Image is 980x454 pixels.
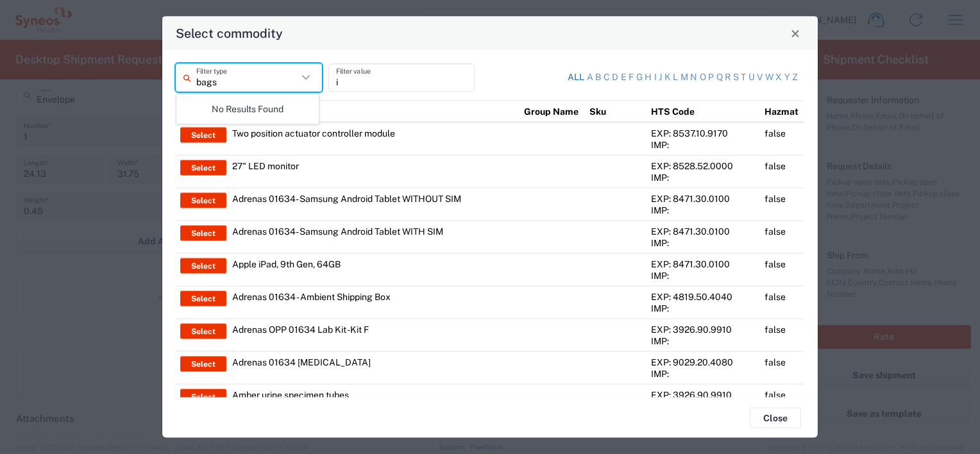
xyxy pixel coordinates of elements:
[636,71,643,84] a: g
[651,237,756,249] div: IMP:
[612,71,618,84] a: d
[765,71,773,84] a: w
[629,71,634,84] a: f
[176,24,283,42] h4: Select commodity
[760,384,804,417] td: false
[180,128,226,143] button: Select
[748,71,755,84] a: u
[587,71,593,84] a: a
[651,128,756,139] div: EXP: 8537.10.9170
[651,324,756,335] div: EXP: 3926.90.9910
[180,160,226,176] button: Select
[651,303,756,314] div: IMP:
[760,286,804,319] td: false
[784,71,790,84] a: y
[228,188,520,221] td: Adrenas 01634- Samsung Android Tablet WITHOUT SIM
[760,253,804,286] td: false
[568,71,584,84] a: All
[180,226,226,241] button: Select
[680,71,688,84] a: m
[228,253,520,286] td: Apple iPad, 9th Gen, 64GB
[690,71,697,84] a: n
[760,351,804,384] td: false
[585,101,646,122] th: Sku
[757,71,763,84] a: v
[673,71,678,84] a: l
[228,122,520,156] td: Two position actuator controller module
[760,319,804,351] td: false
[651,205,756,216] div: IMP:
[651,226,756,237] div: EXP: 8471.30.0100
[604,71,610,84] a: c
[180,258,226,274] button: Select
[180,357,226,372] button: Select
[520,101,584,122] th: Group Name
[651,368,756,380] div: IMP:
[228,155,520,188] td: 27" LED monitor
[775,71,782,84] a: x
[700,71,706,84] a: o
[733,71,739,84] a: s
[760,155,804,188] td: false
[621,71,627,84] a: e
[651,139,756,151] div: IMP:
[228,351,520,384] td: Adrenas 01634 [MEDICAL_DATA]
[646,101,760,122] th: HTS Code
[786,24,804,42] button: Close
[651,193,756,205] div: EXP: 8471.30.0100
[651,335,756,347] div: IMP:
[725,71,731,84] a: r
[651,270,756,282] div: IMP:
[228,221,520,253] td: Adrenas 01634- Samsung Android Tablet WITH SIM
[228,101,520,122] th: Product Name
[651,160,756,172] div: EXP: 8528.52.0000
[180,389,226,405] button: Select
[741,71,746,84] a: t
[760,101,804,122] th: Hazmat
[664,71,671,84] a: k
[651,389,756,401] div: EXP: 3926.90.9910
[228,384,520,417] td: Amber urine specimen tubes
[228,319,520,351] td: Adrenas OPP 01634 Lab Kit -Kit F
[651,357,756,368] div: EXP: 9029.20.4080
[180,324,226,339] button: Select
[760,221,804,253] td: false
[180,193,226,208] button: Select
[651,172,756,183] div: IMP:
[708,71,714,84] a: p
[654,71,657,84] a: i
[228,286,520,319] td: Adrenas 01634 - Ambient Shipping Box
[651,258,756,270] div: EXP: 8471.30.0100
[760,188,804,221] td: false
[645,71,652,84] a: h
[180,291,226,307] button: Select
[792,71,798,84] a: z
[595,71,601,84] a: b
[659,71,662,84] a: j
[176,94,319,124] div: No Results Found
[760,122,804,156] td: false
[750,408,801,428] button: Close
[716,71,723,84] a: q
[651,291,756,303] div: EXP: 4819.50.4040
